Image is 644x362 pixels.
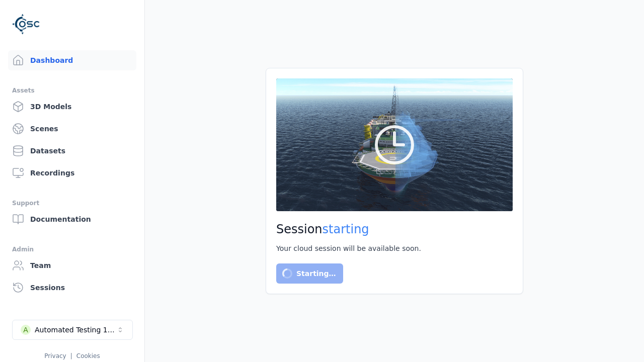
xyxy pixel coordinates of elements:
[8,97,136,117] a: 3D Models
[8,119,136,139] a: Scenes
[8,141,136,161] a: Datasets
[12,243,132,255] div: Admin
[44,352,66,359] a: Privacy
[12,10,40,38] img: Logo
[12,84,132,97] div: Assets
[76,352,100,359] a: Cookies
[21,325,31,335] div: A
[8,209,136,229] a: Documentation
[35,325,116,335] div: Automated Testing 1 - Playwright
[12,320,133,340] button: Select a workspace
[276,243,513,253] div: Your cloud session will be available soon.
[8,278,136,298] a: Sessions
[12,197,132,209] div: Support
[276,263,343,284] button: Starting…
[323,222,369,236] span: starting
[276,221,513,237] h2: Session
[8,255,136,276] a: Team
[70,352,72,359] span: |
[8,50,136,70] a: Dashboard
[8,163,136,183] a: Recordings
